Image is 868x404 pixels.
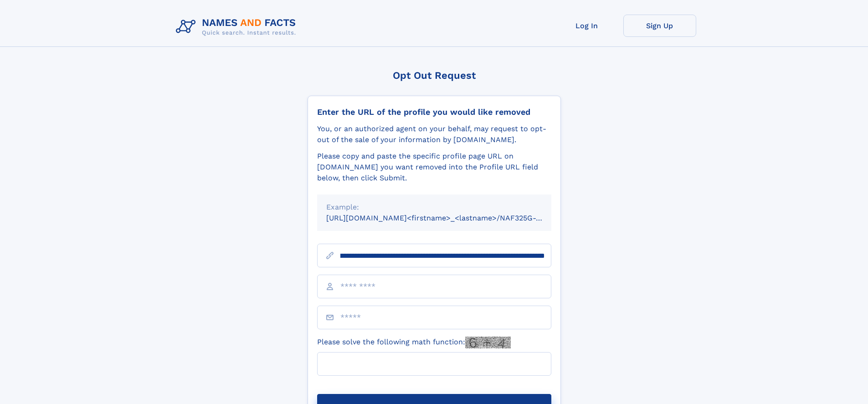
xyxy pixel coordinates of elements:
[550,15,623,37] a: Log In
[326,214,569,222] small: [URL][DOMAIN_NAME]<firstname>_<lastname>/NAF325G-xxxxxxxx
[317,151,551,184] div: Please copy and paste the specific profile page URL on [DOMAIN_NAME] you want removed into the Pr...
[317,337,511,348] label: Please solve the following math function:
[172,15,303,39] img: Logo Names and Facts
[317,123,551,145] div: You, or an authorized agent on your behalf, may request to opt-out of the sale of your informatio...
[308,70,561,81] div: Opt Out Request
[317,107,551,117] div: Enter the URL of the profile you would like removed
[326,202,542,213] div: Example:
[623,15,696,37] a: Sign Up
